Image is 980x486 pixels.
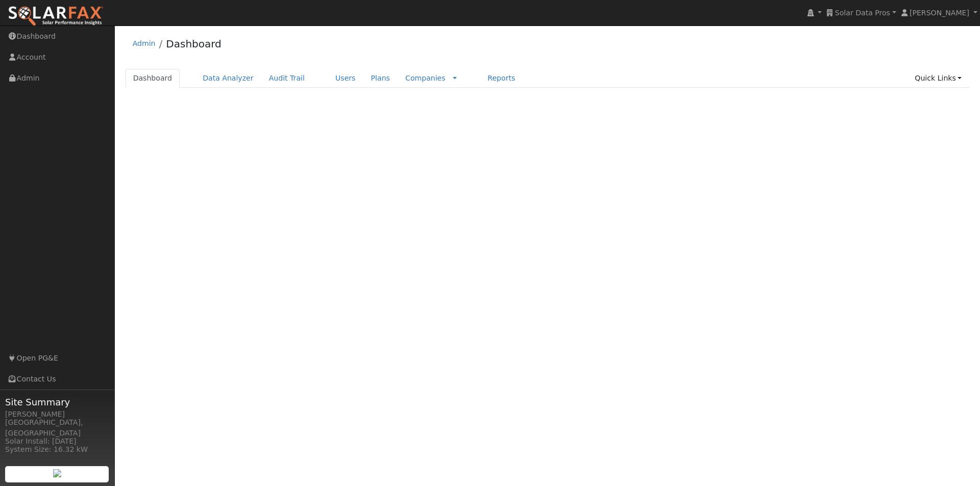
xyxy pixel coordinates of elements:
div: Solar Install: [DATE] [5,436,109,447]
a: Reports [480,69,523,88]
div: System Size: 16.32 kW [5,444,109,455]
a: Data Analyzer [195,69,261,88]
div: [GEOGRAPHIC_DATA], [GEOGRAPHIC_DATA] [5,417,109,439]
a: Companies [405,74,446,82]
span: [PERSON_NAME] [910,9,969,17]
div: [PERSON_NAME] [5,409,109,420]
a: Audit Trail [261,69,312,88]
a: Users [328,69,363,88]
span: Site Summary [5,395,109,409]
a: Dashboard [166,38,222,50]
a: Plans [363,69,398,88]
a: Admin [133,39,156,47]
a: Quick Links [907,69,969,88]
img: retrieve [53,469,61,477]
a: Dashboard [126,69,180,88]
span: Solar Data Pros [835,9,890,17]
img: SolarFax [8,6,104,27]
